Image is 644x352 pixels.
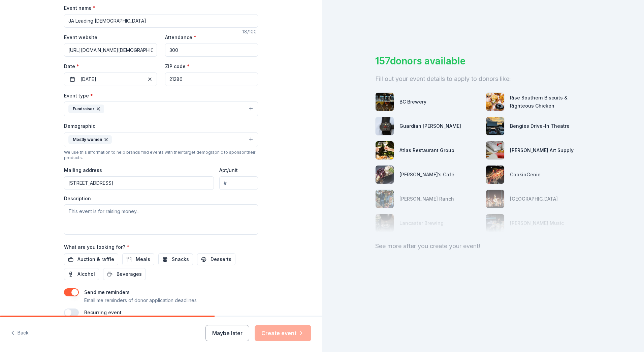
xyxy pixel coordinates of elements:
p: Email me reminders of donor application deadlines [84,296,197,304]
img: photo for Trekell Art Supply [486,141,504,159]
img: photo for Rise Southern Biscuits & Righteous Chicken [486,93,504,111]
div: 18 /100 [243,28,258,36]
button: Alcohol [64,268,99,280]
div: Atlas Restaurant Group [399,146,454,154]
input: Spring Fundraiser [64,14,258,28]
button: Beverages [103,268,146,280]
span: Meals [136,255,150,263]
label: Date [64,63,157,70]
label: Send me reminders [84,289,130,295]
input: https://www... [64,43,157,57]
span: Beverages [117,270,142,278]
div: See more after you create your event! [375,241,591,252]
img: photo for Bengies Drive-In Theatre [486,117,504,135]
img: photo for Guardian Angel Device [376,117,394,135]
div: Rise Southern Biscuits & Righteous Chicken [510,94,591,110]
button: Fundraiser [64,101,258,116]
button: Desserts [197,253,235,265]
input: Enter a US address [64,176,214,190]
label: Event type [64,92,93,99]
button: Maybe later [205,325,249,341]
div: Fill out your event details to apply to donors like: [375,74,591,84]
label: Apt/unit [219,167,238,174]
label: Mailing address [64,167,102,174]
span: Auction & raffle [77,255,114,263]
span: Snacks [172,255,189,263]
input: 12345 (U.S. only) [165,72,258,86]
div: BC Brewery [399,98,426,106]
button: [DATE] [64,72,157,86]
button: Snacks [158,253,193,265]
img: photo for Atlas Restaurant Group [376,141,394,159]
button: Meals [122,253,154,265]
span: Desserts [211,255,231,263]
div: [PERSON_NAME] Art Supply [510,146,574,154]
div: Bengies Drive-In Theatre [510,122,570,130]
span: Alcohol [77,270,95,278]
label: Description [64,195,91,202]
input: # [219,176,258,190]
div: 157 donors available [375,54,591,68]
div: Fundraiser [68,105,104,113]
button: Auction & raffle [64,253,118,265]
label: Recurring event [84,310,122,315]
input: 20 [165,43,258,57]
button: Mostly women [64,132,258,147]
label: Event website [64,34,97,41]
img: photo for BC Brewery [376,93,394,111]
div: We use this information to help brands find events with their target demographic to sponsor their... [64,150,258,160]
label: ZIP code [165,63,190,70]
label: Event name [64,5,96,11]
div: Guardian [PERSON_NAME] [399,122,461,130]
button: Back [11,326,29,340]
label: Attendance [165,34,196,41]
label: Demographic [64,123,95,129]
label: What are you looking for? [64,244,129,251]
div: Mostly women [68,135,112,144]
